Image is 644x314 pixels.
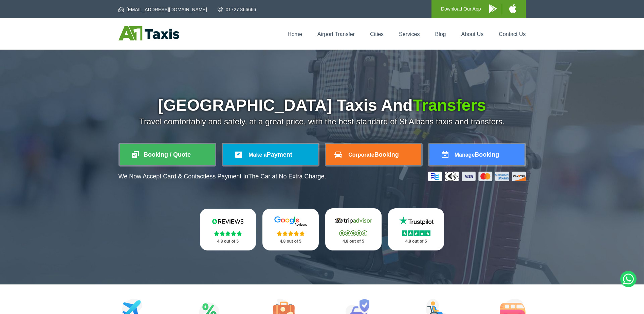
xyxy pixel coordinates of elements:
[333,237,374,246] p: 4.8 out of 5
[370,31,384,37] a: Cities
[455,152,475,158] span: Manage
[325,208,382,250] a: Tripadvisor Stars 4.8 out of 5
[461,31,484,37] a: About Us
[120,144,215,165] a: Booking / Quote
[214,231,242,236] img: Stars
[223,144,318,165] a: Make aPayment
[399,31,420,37] a: Services
[509,4,516,13] img: A1 Taxis iPhone App
[428,172,526,181] img: Credit And Debit Cards
[200,209,256,250] a: Reviews.io Stars 4.8 out of 5
[118,97,526,114] h1: [GEOGRAPHIC_DATA] Taxis And
[118,26,179,40] img: A1 Taxis St Albans LTD
[262,209,319,250] a: Google Stars 4.8 out of 5
[435,31,446,37] a: Blog
[396,216,437,226] img: Trustpilot
[118,6,207,13] a: [EMAIL_ADDRESS][DOMAIN_NAME]
[402,230,430,236] img: Stars
[388,208,444,250] a: Trustpilot Stars 4.8 out of 5
[207,237,249,246] p: 4.8 out of 5
[499,31,526,37] a: Contact Us
[277,231,305,236] img: Stars
[413,96,486,114] span: Transfers
[429,144,525,165] a: ManageBooking
[249,152,266,158] span: Make a
[270,237,311,246] p: 4.8 out of 5
[317,31,355,37] a: Airport Transfer
[248,173,326,180] span: The Car at No Extra Charge.
[118,117,526,126] p: Travel comfortably and safely, at a great price, with the best standard of St Albans taxis and tr...
[333,216,374,226] img: Tripadvisor
[270,216,311,226] img: Google
[118,173,326,180] p: We Now Accept Card & Contactless Payment In
[326,144,421,165] a: CorporateBooking
[395,237,437,246] p: 4.8 out of 5
[348,152,374,158] span: Corporate
[489,4,497,13] img: A1 Taxis Android App
[339,230,367,236] img: Stars
[207,216,248,226] img: Reviews.io
[218,6,256,13] a: 01727 866666
[288,31,302,37] a: Home
[441,5,481,13] p: Download Our App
